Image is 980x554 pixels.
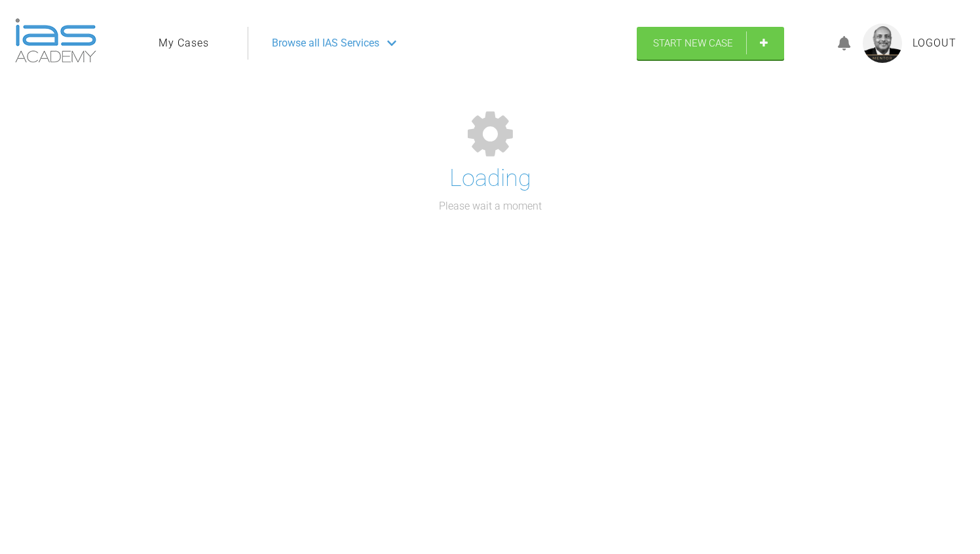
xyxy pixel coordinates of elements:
[653,37,733,49] span: Start New Case
[913,35,956,52] a: Logout
[439,198,542,215] p: Please wait a moment
[272,35,379,52] span: Browse all IAS Services
[449,160,531,198] h1: Loading
[637,27,784,60] a: Start New Case
[863,24,902,63] img: profile.png
[15,18,96,63] img: logo-light.3e3ef733.png
[159,35,209,52] a: My Cases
